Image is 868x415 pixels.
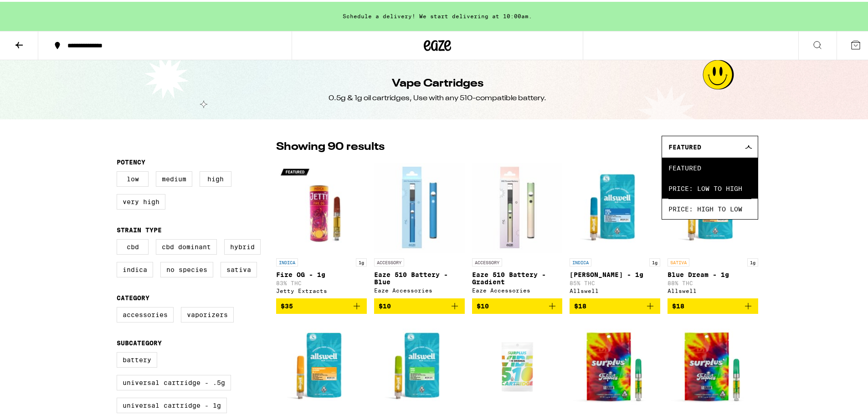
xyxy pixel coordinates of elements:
img: Eaze Accessories - Eaze 510 Battery - Blue [374,161,465,252]
label: CBD Dominant [156,237,217,253]
img: Surplus - Kiwi Blast - 1g [668,319,758,410]
p: 1g [356,256,367,265]
label: Universal Cartridge - 1g [117,396,227,411]
label: Battery [117,350,157,366]
span: Hi. Need any help? [5,6,66,14]
p: ACCESSORY [374,256,404,265]
label: Accessories [117,305,174,321]
img: Jetty Extracts - Fire OG - 1g [276,161,367,252]
p: 83% THC [276,278,367,284]
button: Add to bag [374,297,465,312]
p: 1g [649,256,660,265]
button: Add to bag [472,297,563,312]
p: Fire OG - 1g [276,269,367,277]
label: High [200,169,231,185]
a: Open page for Eaze 510 Battery - Blue from Eaze Accessories [374,161,465,297]
p: Eaze 510 Battery - Gradient [472,269,563,284]
span: $10 [477,301,489,308]
p: Eaze 510 Battery - Blue [374,269,465,284]
legend: Strain Type [117,225,162,232]
span: Price: Low to High [668,176,751,197]
p: [PERSON_NAME] - 1g [570,269,660,277]
legend: Category [117,292,149,300]
img: Allswell - Pink Acai - 1g [374,319,465,410]
div: Jetty Extracts [276,286,367,292]
button: Add to bag [570,297,660,312]
img: Allswell - Strawberry Cough - 1g [276,319,367,410]
label: Low [117,169,149,185]
img: Surplus - Strawberry Daze - 1g [570,319,660,410]
p: Showing 90 results [276,138,385,153]
span: $18 [672,301,684,308]
span: $10 [379,301,391,308]
p: SATIVA [668,256,689,265]
h1: Vape Cartridges [392,74,483,90]
div: Eaze Accessories [472,286,563,292]
p: Blue Dream - 1g [668,269,758,277]
label: CBD [117,237,149,253]
a: Open page for Blue Dream - 1g from Allswell [668,161,758,297]
img: Surplus - Purple Lemonade OG - 1g [481,319,554,410]
span: Featured [668,142,701,149]
label: Vaporizers [181,305,234,321]
span: Price: High to Low [668,197,751,217]
button: Add to bag [668,297,758,312]
legend: Potency [117,157,145,164]
div: Allswell [570,286,660,292]
label: Medium [156,169,192,185]
label: Indica [117,260,153,276]
p: 1g [747,256,758,265]
p: INDICA [276,256,298,265]
span: $35 [281,301,293,308]
a: Open page for Eaze 510 Battery - Gradient from Eaze Accessories [472,161,563,297]
p: 88% THC [668,278,758,284]
label: Universal Cartridge - .5g [117,373,231,389]
label: No Species [160,260,213,276]
label: Sativa [221,260,257,276]
p: 85% THC [570,278,660,284]
div: Eaze Accessories [374,286,465,292]
label: Hybrid [224,237,261,253]
img: Allswell - King Louis XIII - 1g [570,161,660,252]
p: ACCESSORY [472,256,502,265]
span: $18 [574,301,586,308]
label: Very High [117,192,165,208]
legend: Subcategory [117,338,162,345]
button: Add to bag [276,297,367,312]
a: Open page for Fire OG - 1g from Jetty Extracts [276,161,367,297]
div: Allswell [668,286,758,292]
img: Eaze Accessories - Eaze 510 Battery - Gradient [472,161,563,252]
a: Open page for King Louis XIII - 1g from Allswell [570,161,660,297]
span: Featured [668,156,751,176]
div: 0.5g & 1g oil cartridges, Use with any 510-compatible battery. [329,92,546,102]
p: INDICA [570,256,591,265]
